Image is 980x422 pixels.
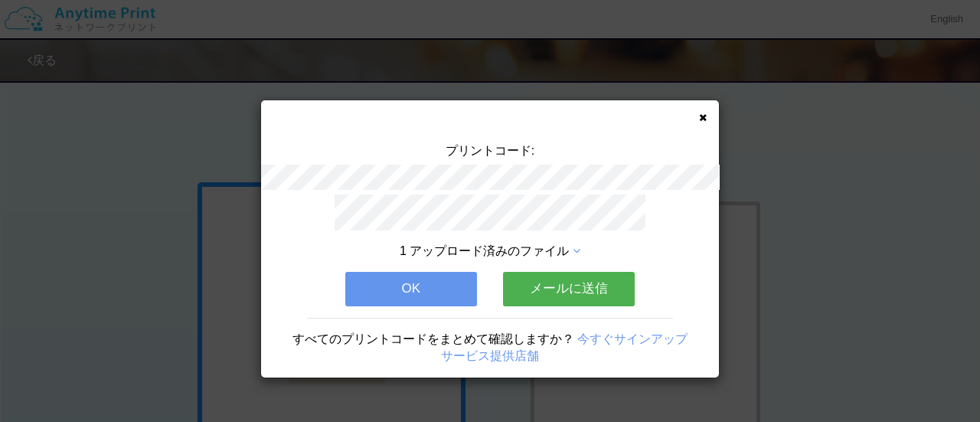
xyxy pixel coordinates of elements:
span: すべてのプリントコードをまとめて確認しますか？ [292,332,574,345]
a: 今すぐサインアップ [577,332,688,345]
a: サービス提供店舗 [441,349,539,362]
button: メールに送信 [503,272,635,306]
span: プリントコード: [446,144,534,157]
button: OK [345,272,477,306]
span: 1 アップロード済みのファイル [400,244,569,257]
